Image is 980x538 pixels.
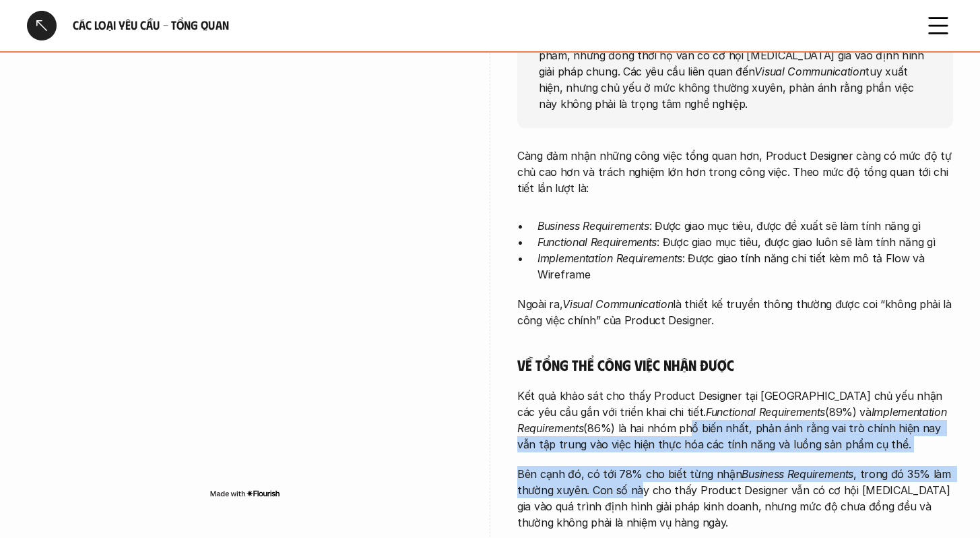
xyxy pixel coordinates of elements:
[73,18,907,33] h6: Các loại yêu cầu - Tổng quan
[537,251,682,265] em: Implementation Requirements
[539,14,932,111] p: Khảo sát cho thấy công việc chính của các Product Designer [MEDICAL_DATA] gia khảo sát là triển k...
[517,405,950,435] em: Implementation Requirements
[537,234,953,250] p: : Được giao mục tiêu, được giao luôn sẽ làm tính năng gì
[27,81,463,485] iframe: Interactive or visual content
[562,297,673,311] em: Visual Communication
[517,388,953,452] p: Kết quả khảo sát cho thấy Product Designer tại [GEOGRAPHIC_DATA] chủ yếu nhận các yêu cầu gắn với...
[517,466,953,531] p: Bên cạnh đó, có tới 78% cho biết từng nhận , trong đó 35% làm thường xuyên. Con số này cho thấy P...
[537,219,649,233] em: Business Requirements
[537,250,953,282] p: : Được giao tính năng chi tiết kèm mô tả Flow và Wireframe
[517,296,953,328] p: Ngoài ra, là thiết kế truyền thông thường được coi “không phải là công việc chính” của Product De...
[742,467,853,481] em: Business Requirements
[209,488,280,499] img: Made with Flourish
[517,148,953,196] p: Càng đảm nhận những công việc tổng quan hơn, Product Designer càng có mức độ tự chủ cao hơn và tr...
[537,235,657,249] em: Functional Requirements
[537,218,953,234] p: : Được giao mục tiêu, được đề xuất sẽ làm tính năng gì
[517,355,953,374] h5: Về tổng thể công việc nhận được
[754,64,865,78] em: Visual Communication
[706,405,825,419] em: Functional Requirements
